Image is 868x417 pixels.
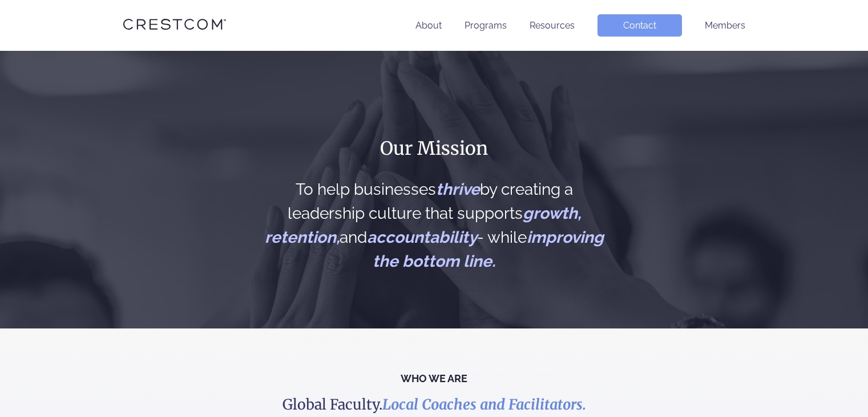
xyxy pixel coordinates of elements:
[367,228,477,247] span: accountability
[264,178,604,274] h2: To help businesses by creating a leadership culture that supports and - while
[465,20,507,31] a: Programs
[530,20,575,31] a: Resources
[264,137,604,161] h1: Our Mission
[373,228,604,271] span: improving the bottom line.
[32,374,837,383] h3: WHO WE ARE
[705,20,745,31] a: Members
[235,395,633,415] h4: Global Faculty.
[415,20,442,31] a: About
[597,14,682,37] a: Contact
[436,180,480,199] span: thrive
[382,395,586,414] i: Local Coaches and Facilitators.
